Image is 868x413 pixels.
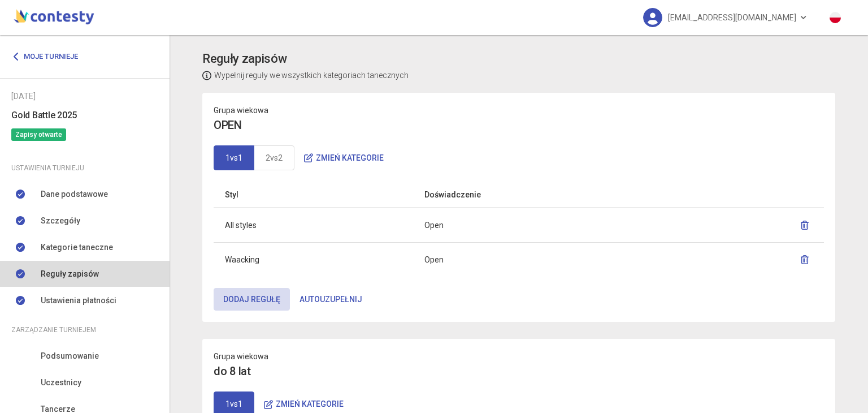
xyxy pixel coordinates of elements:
p: Wypełnij reguły we wszystkich kategoriach tanecznych [202,69,409,81]
span: [EMAIL_ADDRESS][DOMAIN_NAME] [668,6,796,29]
img: info-dark [202,71,211,80]
span: Szczegóły [41,214,80,227]
app-title: settings-submission-rules.title [202,49,835,81]
span: Zapisy otwarte [11,128,66,141]
span: Reguły zapisów [41,268,99,280]
span: Ustawienia płatności [41,294,116,307]
span: Open [424,221,444,230]
button: Dodaj regułę [214,288,290,311]
td: Waacking [214,242,413,277]
a: 2vs2 [254,145,294,170]
h4: do 8 lat [214,363,824,380]
span: Podsumowanie [41,350,99,362]
a: Moje turnieje [11,46,86,67]
div: Ustawienia turnieju [11,162,158,174]
span: Uczestnicy [41,376,81,389]
h4: OPEN [214,117,824,134]
th: Styl [214,182,413,208]
p: Grupa wiekowa [214,350,824,363]
h6: Gold Battle 2025 [11,108,158,122]
td: All styles [214,208,413,242]
h3: Reguły zapisów [202,49,409,69]
span: Dane podstawowe [41,188,108,200]
button: Zmień kategorie [294,147,393,169]
p: Grupa wiekowa [214,104,824,117]
button: Autouzupełnij [290,288,372,311]
th: Doświadczenie [413,182,689,208]
a: 1vs1 [214,145,254,170]
span: Zarządzanie turniejem [11,324,96,336]
span: Kategorie taneczne [41,241,113,253]
span: Open [424,255,444,264]
div: [DATE] [11,90,158,102]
